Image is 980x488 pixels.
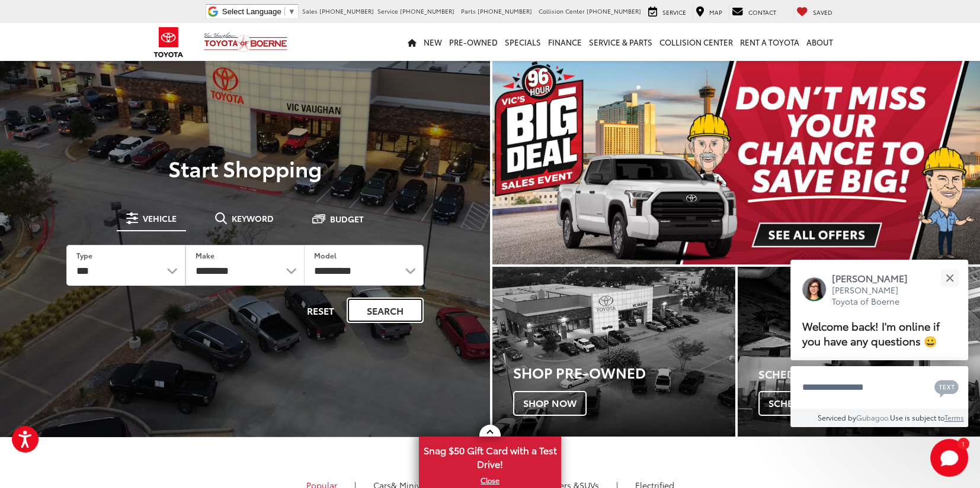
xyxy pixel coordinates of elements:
[818,412,856,422] span: Serviced by
[478,7,532,15] span: [PHONE_NUMBER]
[645,5,689,18] a: Service
[587,7,641,15] span: [PHONE_NUMBER]
[937,266,962,291] button: Close
[513,364,735,380] h3: Shop Pre-Owned
[50,156,440,180] p: Start Shopping
[656,23,736,61] a: Collision Center
[314,250,337,260] label: Model
[758,391,854,416] span: Schedule Now
[319,7,374,15] span: [PHONE_NUMBER]
[232,214,274,222] span: Keyword
[420,23,446,61] a: New
[492,267,735,437] a: Shop Pre-Owned Shop Now
[146,23,191,62] img: Toyota
[492,267,735,437] div: Toyota
[203,32,288,53] img: Vic Vaughan Toyota of Boerne
[501,23,545,61] a: Specials
[832,285,920,308] p: [PERSON_NAME] Toyota of Boerne
[492,59,980,264] div: carousel slide number 1 of 1
[962,441,965,446] span: 1
[545,23,585,61] a: Finance
[143,214,177,222] span: Vehicle
[492,59,980,264] section: Carousel section with vehicle pictures - may contain disclaimers.
[222,7,296,16] a: Select Language​
[793,5,835,18] a: My Saved Vehicles
[729,5,779,18] a: Contact
[196,250,214,260] label: Make
[930,439,968,477] button: Toggle Chat Window
[302,7,318,15] span: Sales
[693,5,725,18] a: Map
[297,298,344,323] button: Reset
[856,412,890,422] a: Gubagoo.
[813,8,832,17] span: Saved
[400,7,454,15] span: [PHONE_NUMBER]
[930,439,968,477] svg: Start Chat
[662,8,686,17] span: Service
[330,215,364,223] span: Budget
[420,438,560,474] span: Snag $50 Gift Card with a Test Drive!
[513,391,587,416] span: Shop Now
[492,59,980,264] img: Big Deal Sales Event
[461,7,476,15] span: Parts
[803,23,837,61] a: About
[539,7,585,15] span: Collision Center
[802,318,940,348] span: Welcome back! I'm online if you have any questions 😀
[832,272,920,285] p: [PERSON_NAME]
[890,412,944,422] span: Use is subject to
[790,260,968,427] div: Close[PERSON_NAME][PERSON_NAME] Toyota of BoerneWelcome back! I'm online if you have any question...
[377,7,398,15] span: Service
[748,8,776,17] span: Contact
[944,412,964,422] a: Terms
[931,374,962,400] button: Chat with SMS
[404,23,420,61] a: Home
[736,23,803,61] a: Rent a Toyota
[446,23,501,61] a: Pre-Owned
[347,298,424,323] button: Search
[709,8,722,17] span: Map
[222,7,281,16] span: Select Language
[585,23,656,61] a: Service & Parts: Opens in a new tab
[76,250,92,260] label: Type
[288,7,296,16] span: ▼
[934,379,959,397] svg: Text
[790,366,968,409] textarea: Type your message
